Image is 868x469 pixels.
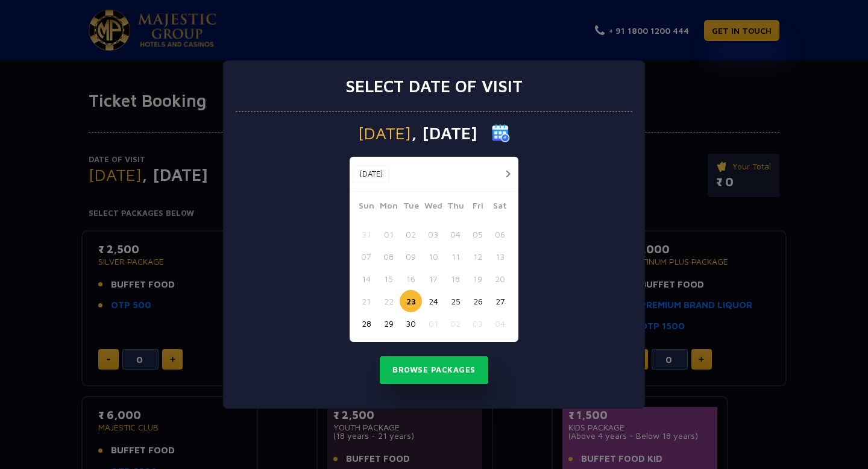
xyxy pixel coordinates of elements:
[400,312,422,335] button: 30
[377,245,400,268] button: 08
[400,199,422,216] span: Tue
[400,290,422,312] button: 23
[444,245,467,268] button: 11
[377,199,400,216] span: Mon
[355,290,377,312] button: 21
[355,223,377,245] button: 31
[422,245,444,268] button: 10
[422,199,444,216] span: Wed
[377,268,400,290] button: 15
[467,245,489,268] button: 12
[489,199,511,216] span: Sat
[467,223,489,245] button: 05
[489,268,511,290] button: 20
[377,290,400,312] button: 22
[444,199,467,216] span: Thu
[489,312,511,335] button: 04
[444,223,467,245] button: 04
[358,125,411,142] span: [DATE]
[377,223,400,245] button: 01
[422,223,444,245] button: 03
[380,356,488,384] button: Browse Packages
[422,290,444,312] button: 24
[400,245,422,268] button: 09
[400,223,422,245] button: 02
[355,312,377,335] button: 28
[411,125,477,142] span: , [DATE]
[492,124,510,142] img: calender icon
[377,312,400,335] button: 29
[467,199,489,216] span: Fri
[467,312,489,335] button: 03
[444,290,467,312] button: 25
[467,290,489,312] button: 26
[400,268,422,290] button: 16
[489,223,511,245] button: 06
[353,165,389,183] button: [DATE]
[489,290,511,312] button: 27
[422,312,444,335] button: 01
[355,199,377,216] span: Sun
[345,76,523,96] h3: Select date of visit
[444,312,467,335] button: 02
[444,268,467,290] button: 18
[467,268,489,290] button: 19
[422,268,444,290] button: 17
[355,245,377,268] button: 07
[355,268,377,290] button: 14
[489,245,511,268] button: 13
